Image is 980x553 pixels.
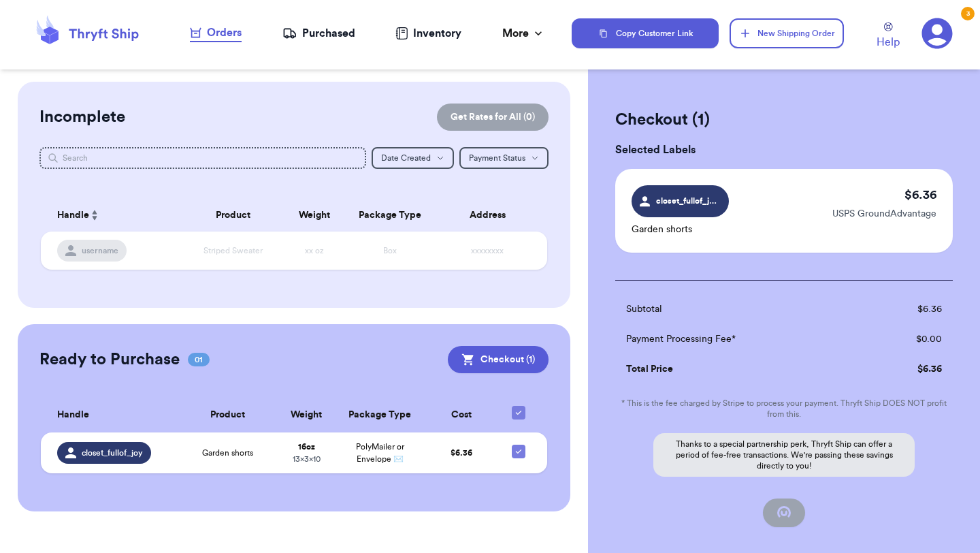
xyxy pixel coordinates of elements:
input: Search [39,147,366,169]
span: PolyMailer or Envelope ✉️ [356,443,404,463]
p: $ 6.36 [904,185,936,204]
p: * This is the fee charged by Stripe to process your payment. Thryft Ship DOES NOT profit from this. [615,398,953,420]
span: 13 x 3 x 10 [293,455,321,463]
a: Orders [190,25,242,42]
span: Payment Status [469,154,525,162]
span: 01 [188,353,210,366]
th: Package Type [344,199,436,232]
td: $ 6.36 [863,354,953,384]
button: Get Rates for All (0) [437,104,549,131]
span: closet_fullof_joy [82,447,143,458]
a: Help [877,22,900,50]
th: Product [182,199,284,232]
span: closet_fullof_joy [656,195,717,207]
p: Garden shorts [632,223,729,236]
td: $ 6.36 [863,294,953,324]
strong: 16 oz [298,443,315,451]
span: Box [383,247,397,255]
button: Sort ascending [89,207,100,223]
div: Orders [190,25,242,41]
span: $ 6.36 [451,449,472,457]
span: Garden shorts [202,447,253,458]
button: New Shipping Order [730,18,844,48]
div: 3 [961,7,975,20]
a: Purchased [282,25,355,42]
td: Total Price [615,354,863,384]
span: Striped Sweater [203,247,263,255]
th: Address [436,199,547,232]
button: Checkout (1) [448,346,549,373]
button: Date Created [372,147,454,169]
span: Handle [57,208,89,223]
button: Copy Customer Link [572,18,719,48]
span: username [82,245,118,256]
td: $ 0.00 [863,324,953,354]
span: Handle [57,408,89,422]
h3: Selected Labels [615,142,953,158]
h2: Ready to Purchase [39,349,180,370]
td: Subtotal [615,294,863,324]
div: More [502,25,545,42]
p: Thanks to a special partnership perk, Thryft Ship can offer a period of fee-free transactions. We... [653,433,915,477]
td: Payment Processing Fee* [615,324,863,354]
a: 3 [921,18,953,49]
span: Help [877,34,900,50]
th: Cost [424,398,497,432]
th: Weight [284,199,344,232]
button: Payment Status [459,147,549,169]
h2: Checkout ( 1 ) [615,109,953,131]
p: USPS GroundAdvantage [832,207,936,221]
span: xx oz [305,247,324,255]
span: xxxxxxxx [471,247,504,255]
th: Weight [277,398,336,432]
h2: Incomplete [39,106,125,128]
th: Product [178,398,277,432]
th: Package Type [336,398,424,432]
a: Inventory [395,25,461,42]
span: Date Created [381,154,431,162]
